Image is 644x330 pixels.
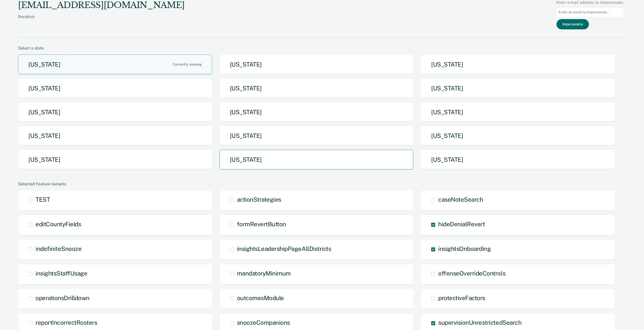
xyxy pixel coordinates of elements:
span: reportIncorrectRosters [35,319,97,326]
span: insightsStaffUsage [35,270,87,277]
button: [US_STATE] [421,78,615,98]
span: actionStrategies [237,196,281,203]
span: formRevertButton [237,221,286,228]
span: insightsLeadershipPageAllDistricts [237,245,331,252]
button: [US_STATE] [18,126,212,146]
button: [US_STATE] [220,78,414,98]
button: [US_STATE] [421,150,615,170]
button: Impersonate [556,19,589,29]
span: snoozeCompanions [237,319,290,326]
span: indefiniteSnooze [35,245,82,252]
span: operationsDrilldown [35,294,90,301]
span: caseNoteSearch [438,196,483,203]
button: [US_STATE] [421,126,615,146]
span: TEST [35,196,50,203]
span: outcomesModule [237,294,284,301]
button: [US_STATE] [220,150,414,170]
span: offenseOverrideControls [438,270,505,277]
button: [US_STATE] [220,54,414,74]
div: Selected Feature Variants [18,182,624,186]
button: [US_STATE] [18,78,212,98]
button: [US_STATE] [18,54,212,74]
span: protectiveFactors [438,294,485,301]
div: Recidiviz [18,14,185,27]
button: [US_STATE] [220,126,414,146]
button: [US_STATE] [18,102,212,122]
span: hideDenialRevert [438,221,485,228]
span: insightsOnboarding [438,245,491,252]
div: Select a state [18,46,624,50]
span: editCountyFields [35,221,81,228]
button: [US_STATE] [421,102,615,122]
span: supervisionUnrestrictedSearch [438,319,521,326]
button: [US_STATE] [421,54,615,74]
input: Enter an email to impersonate... [556,7,624,17]
button: [US_STATE] [18,150,212,170]
span: mandatoryMinimum [237,270,291,277]
button: [US_STATE] [220,102,414,122]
